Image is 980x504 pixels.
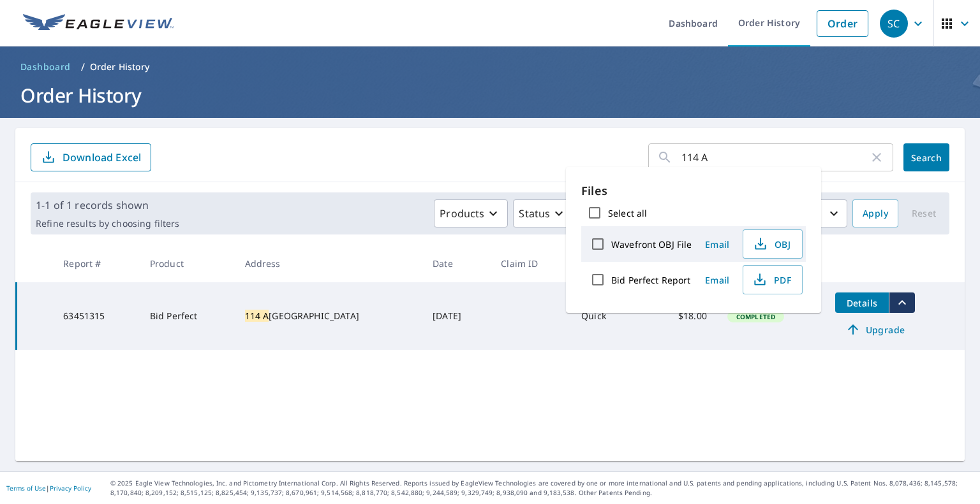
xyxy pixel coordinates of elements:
[140,282,235,350] td: Bid Perfect
[491,245,571,282] th: Claim ID
[81,59,85,75] li: /
[889,292,915,313] button: filesDropdownBtn-63451315
[63,150,141,164] p: Download Excel
[513,199,574,227] button: Status
[53,245,140,282] th: Report #
[15,57,965,77] nav: breadcrumb
[31,143,151,171] button: Download Excel
[729,312,783,321] span: Completed
[6,484,46,493] a: Terms of Use
[743,265,803,294] button: PDF
[835,292,889,313] button: detailsBtn-63451315
[110,479,974,498] p: © 2025 Eagle View Technologies, Inc. and Pictometry International Corp. All Rights Reserved. Repo...
[581,182,806,199] p: Files
[422,282,491,350] td: [DATE]
[571,282,649,350] td: Quick
[440,206,484,221] p: Products
[422,245,491,282] th: Date
[751,236,792,252] span: OBJ
[245,310,413,322] div: [GEOGRAPHIC_DATA]
[15,57,76,77] a: Dashboard
[914,152,939,164] span: Search
[903,143,949,171] button: Search
[6,484,91,492] p: |
[519,206,550,221] p: Status
[852,199,898,227] button: Apply
[23,14,174,33] img: EV Logo
[608,207,647,219] label: Select all
[434,199,508,227] button: Products
[843,297,881,309] span: Details
[817,10,868,37] a: Order
[843,322,907,337] span: Upgrade
[245,310,269,322] mark: 114 A
[53,282,140,350] td: 63451315
[681,140,869,175] input: Address, Report #, Claim ID, etc.
[702,238,732,250] span: Email
[751,272,792,287] span: PDF
[697,270,738,290] button: Email
[702,274,732,286] span: Email
[36,198,179,213] p: 1-1 of 1 records shown
[697,234,738,254] button: Email
[649,282,717,350] td: $18.00
[611,238,692,250] label: Wavefront OBJ File
[50,484,91,493] a: Privacy Policy
[20,61,71,73] span: Dashboard
[36,218,179,229] p: Refine results by choosing filters
[15,82,965,108] h1: Order History
[835,319,915,340] a: Upgrade
[90,61,150,73] p: Order History
[743,229,803,259] button: OBJ
[140,245,235,282] th: Product
[863,206,888,222] span: Apply
[611,274,690,286] label: Bid Perfect Report
[880,10,908,38] div: SC
[235,245,423,282] th: Address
